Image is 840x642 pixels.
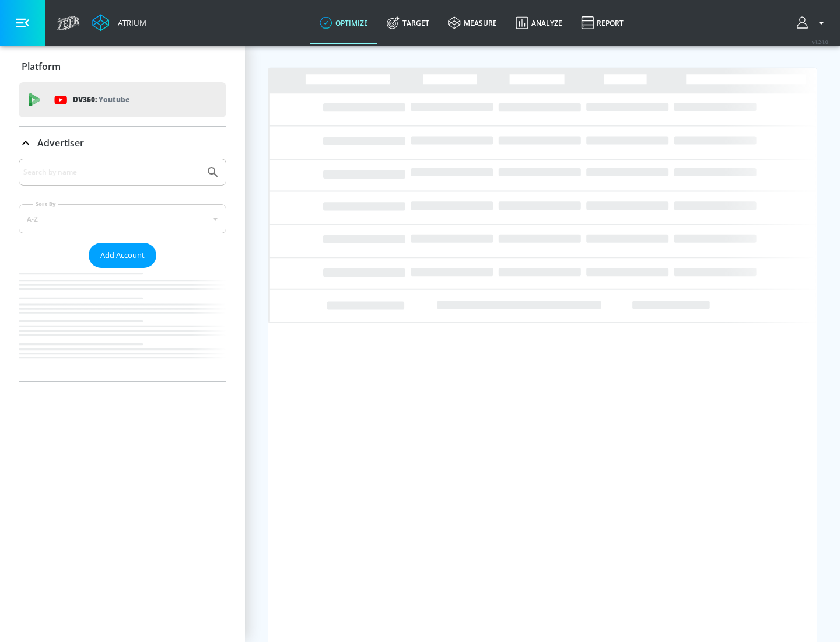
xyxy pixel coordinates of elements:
[19,159,226,381] div: Advertiser
[19,50,226,83] div: Platform
[19,127,226,159] div: Advertiser
[22,60,61,73] p: Platform
[377,2,439,44] a: Target
[19,82,226,117] div: DV360: Youtube
[113,18,146,28] div: Atrium
[73,93,129,106] p: DV360:
[19,204,226,233] div: A-Z
[19,268,226,381] nav: list of Advertiser
[99,93,129,106] p: Youtube
[89,243,156,268] button: Add Account
[506,2,572,44] a: Analyze
[33,200,58,208] label: Sort By
[572,2,633,44] a: Report
[439,2,506,44] a: measure
[37,137,84,149] p: Advertiser
[100,249,145,262] span: Add Account
[310,2,377,44] a: optimize
[92,14,146,32] a: Atrium
[812,39,828,45] span: v 4.24.0
[23,165,200,180] input: Search by name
